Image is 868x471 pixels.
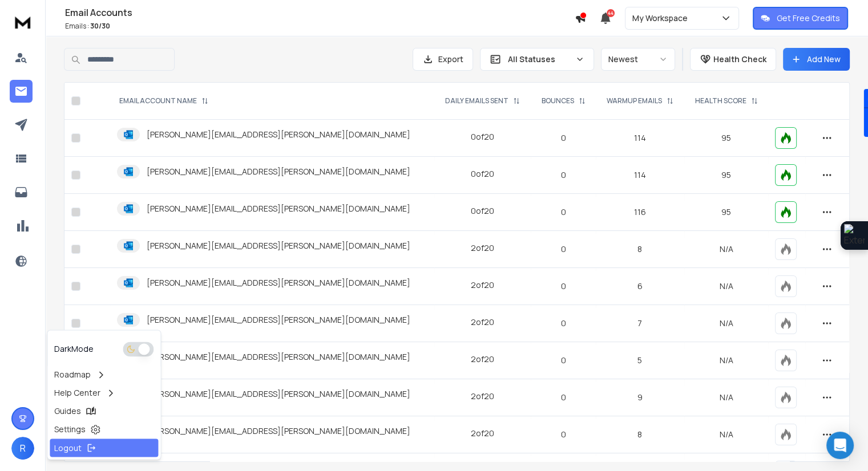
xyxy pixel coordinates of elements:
p: Emails : [65,22,575,31]
p: 0 [538,243,588,255]
p: BOUNCES [542,96,574,105]
p: N/A [691,429,762,440]
div: 2 of 20 [471,428,494,439]
p: Help Center [54,387,100,399]
a: Help Center [50,384,158,402]
td: 95 [684,194,769,231]
p: N/A [691,355,762,366]
p: 0 [538,169,588,181]
p: WARMUP EMAILS [607,96,662,105]
a: Settings [50,420,158,438]
td: 114 [596,157,684,194]
p: [PERSON_NAME][EMAIL_ADDRESS][PERSON_NAME][DOMAIN_NAME] [147,388,410,400]
img: Extension Icon [844,224,865,247]
td: 95 [684,120,769,157]
button: Health Check [690,48,776,71]
button: Get Free Credits [753,7,848,30]
div: 0 of 20 [471,205,494,217]
p: 0 [538,318,588,329]
div: EMAIL ACCOUNT NAME [119,96,208,105]
p: Settings [54,424,86,435]
p: [PERSON_NAME][EMAIL_ADDRESS][PERSON_NAME][DOMAIN_NAME] [147,314,410,326]
p: N/A [691,243,762,255]
button: R [11,437,34,460]
p: N/A [691,281,762,292]
p: N/A [691,318,762,329]
div: 2 of 20 [471,242,494,254]
p: [PERSON_NAME][EMAIL_ADDRESS][PERSON_NAME][DOMAIN_NAME] [147,203,410,214]
p: Guides [54,405,81,417]
p: 0 [538,392,588,403]
p: [PERSON_NAME][EMAIL_ADDRESS][PERSON_NAME][DOMAIN_NAME] [147,351,410,363]
td: 9 [596,379,684,416]
button: Add New [783,48,850,71]
p: 0 [538,355,588,366]
p: N/A [691,392,762,403]
div: Open Intercom Messenger [826,432,854,459]
td: 5 [596,342,684,379]
p: 0 [538,281,588,292]
div: 2 of 20 [471,354,494,365]
p: [PERSON_NAME][EMAIL_ADDRESS][PERSON_NAME][DOMAIN_NAME] [147,425,410,437]
p: Dark Mode [54,343,94,355]
p: [PERSON_NAME][EMAIL_ADDRESS][PERSON_NAME][DOMAIN_NAME] [147,129,410,140]
p: Get Free Credits [777,13,840,24]
div: 0 of 20 [471,131,494,143]
p: 0 [538,132,588,144]
td: 7 [596,305,684,342]
p: [PERSON_NAME][EMAIL_ADDRESS][PERSON_NAME][DOMAIN_NAME] [147,277,410,289]
p: [PERSON_NAME][EMAIL_ADDRESS][PERSON_NAME][DOMAIN_NAME] [147,166,410,177]
td: 6 [596,268,684,305]
td: 114 [596,120,684,157]
button: Newest [601,48,675,71]
div: 2 of 20 [471,391,494,402]
td: 8 [596,416,684,453]
a: Roadmap [50,366,158,384]
div: 2 of 20 [471,279,494,291]
p: Health Check [713,54,766,65]
div: 2 of 20 [471,316,494,328]
p: All Statuses [508,54,571,65]
p: My Workspace [632,13,692,24]
span: 44 [607,9,615,17]
p: 0 [538,206,588,218]
p: Roadmap [54,369,91,380]
h1: Email Accounts [65,6,575,19]
td: 95 [684,157,769,194]
a: Guides [50,402,158,420]
p: DAILY EMAILS SENT [445,96,508,105]
span: 30 / 30 [90,21,110,31]
p: Logout [54,442,82,453]
p: HEALTH SCORE [695,96,746,105]
td: 8 [596,231,684,268]
p: [PERSON_NAME][EMAIL_ADDRESS][PERSON_NAME][DOMAIN_NAME] [147,240,410,251]
td: 116 [596,194,684,231]
div: 0 of 20 [471,168,494,180]
p: 0 [538,429,588,440]
img: logo [11,11,34,33]
button: Export [413,48,473,71]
